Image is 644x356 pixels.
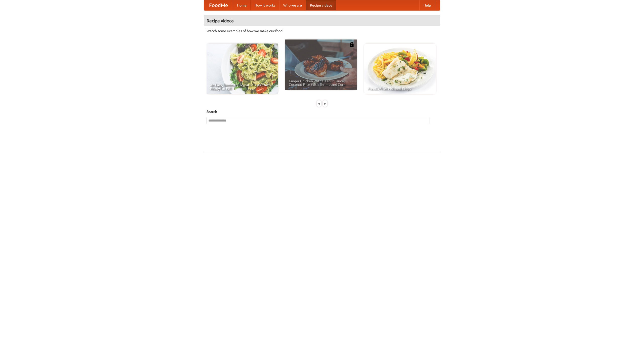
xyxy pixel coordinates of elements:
[419,0,435,10] a: Help
[279,0,306,10] a: Who we are
[364,44,436,94] a: French Fries Fish and Chips
[207,44,278,94] a: An Easy, Summery Tomato Pasta That's Ready for Fall
[251,0,279,10] a: How it works
[204,0,233,10] a: FoodMe
[233,0,251,10] a: Home
[317,100,321,107] div: «
[306,0,336,10] a: Recipe videos
[349,42,354,47] img: 483408.png
[207,28,437,33] p: Watch some examples of how we make our food!
[210,83,274,90] span: An Easy, Summery Tomato Pasta That's Ready for Fall
[207,109,437,114] h5: Search
[204,16,440,26] h4: Recipe videos
[368,87,432,90] span: French Fries Fish and Chips
[323,100,327,107] div: »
